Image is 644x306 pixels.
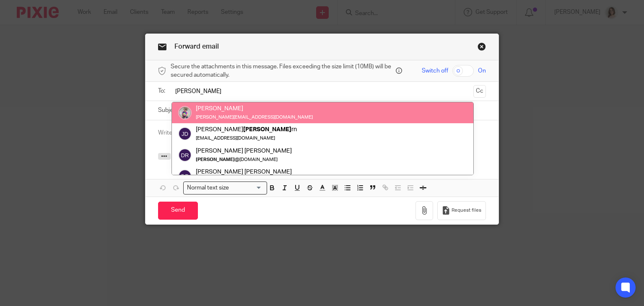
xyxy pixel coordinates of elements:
img: svg%3E [178,148,192,162]
img: svg%3E [178,127,192,141]
img: DBTieDye.jpg [178,106,192,119]
div: [PERSON_NAME] [196,104,313,113]
div: [PERSON_NAME] [PERSON_NAME] [196,147,292,155]
input: Search for option [232,184,262,192]
input: Send [158,202,198,220]
div: [PERSON_NAME] rn [196,126,297,134]
small: [PERSON_NAME][EMAIL_ADDRESS][DOMAIN_NAME] [196,115,313,119]
span: Forward email [174,43,219,50]
a: Close this dialog window [478,42,486,54]
img: svg%3E [178,169,192,183]
em: [PERSON_NAME] [243,127,291,133]
button: Cc [473,85,486,98]
div: [PERSON_NAME] [PERSON_NAME] [196,168,292,176]
span: On [478,67,486,75]
label: To: [158,87,167,95]
span: Normal text size [185,184,231,192]
em: [PERSON_NAME] [196,157,235,162]
div: Search for option [183,182,267,194]
span: Secure the attachments in this message. Files exceeding the size limit (10MB) will be secured aut... [171,62,394,80]
button: Request files [437,201,486,220]
small: @[DOMAIN_NAME] [196,157,278,162]
label: Subject: [158,106,180,114]
span: Switch off [422,67,448,75]
span: Request files [452,207,481,214]
small: [EMAIL_ADDRESS][DOMAIN_NAME] [196,136,275,141]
